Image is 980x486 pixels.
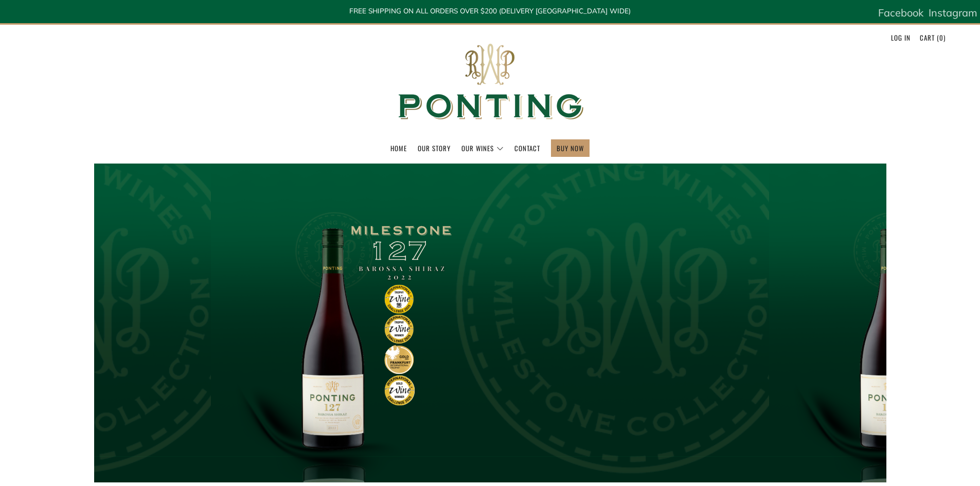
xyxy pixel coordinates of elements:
[939,32,943,43] span: 0
[514,140,540,156] a: Contact
[390,140,407,156] a: Home
[878,3,923,23] a: Facebook
[891,29,911,46] a: Log in
[878,6,923,19] span: Facebook
[387,25,593,139] img: Ponting Wines
[418,140,451,156] a: Our Story
[929,3,977,23] a: Instagram
[920,29,946,46] a: Cart (0)
[557,140,584,156] a: BUY NOW
[461,140,504,156] a: Our Wines
[929,6,977,19] span: Instagram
